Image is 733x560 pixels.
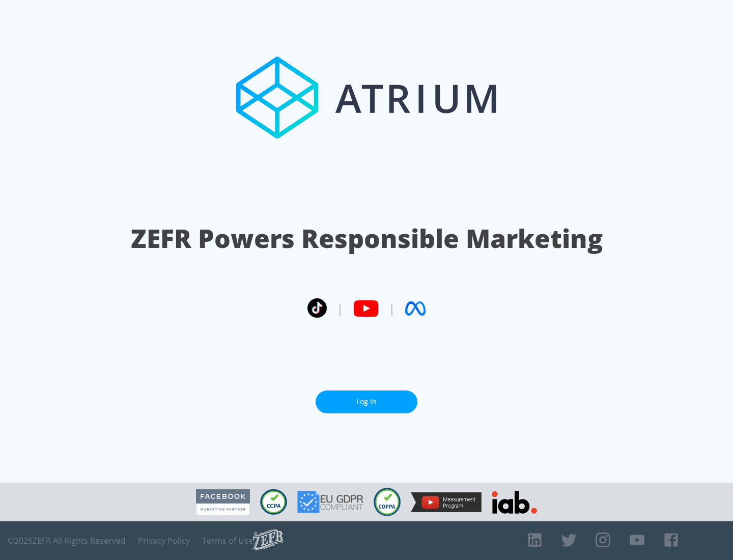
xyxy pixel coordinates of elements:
a: Terms of Use [202,536,253,546]
img: YouTube Measurement Program [411,492,482,512]
a: Log In [316,390,417,413]
h1: ZEFR Powers Responsible Marketing [131,221,603,256]
span: © 2025 ZEFR All Rights Reserved [8,536,126,546]
a: Privacy Policy [138,536,190,546]
span: | [337,301,343,316]
img: GDPR Compliant [297,491,363,513]
img: Facebook Marketing Partner [196,489,250,515]
img: CCPA Compliant [260,489,287,515]
span: | [389,301,395,316]
img: COPPA Compliant [374,488,401,516]
img: IAB [492,491,537,514]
